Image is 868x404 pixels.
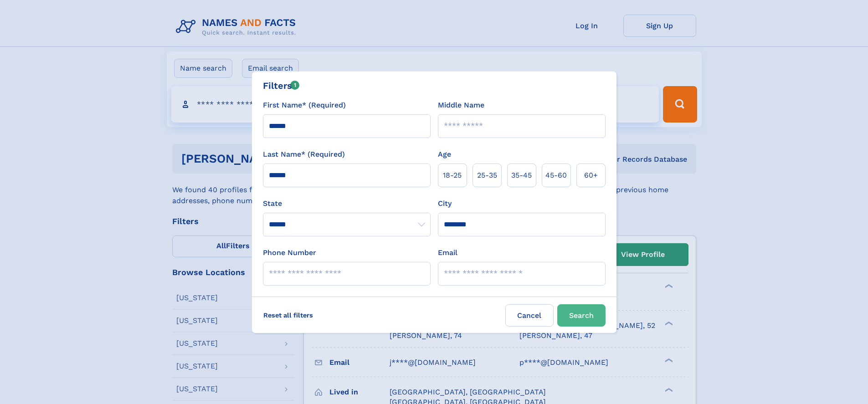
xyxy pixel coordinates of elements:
label: Middle Name [438,100,484,111]
label: Email [438,247,457,258]
label: State [263,198,431,209]
span: 35‑45 [511,170,532,181]
label: Reset all filters [257,304,319,326]
span: 45‑60 [545,170,567,181]
label: First Name* (Required) [263,100,346,111]
label: Age [438,149,451,160]
label: Phone Number [263,247,316,258]
label: City [438,198,452,209]
label: Last Name* (Required) [263,149,345,160]
div: Filters [263,79,300,92]
span: 18‑25 [443,170,462,181]
span: 25‑35 [477,170,497,181]
label: Cancel [505,304,554,327]
button: Search [557,304,606,327]
span: 60+ [584,170,598,181]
